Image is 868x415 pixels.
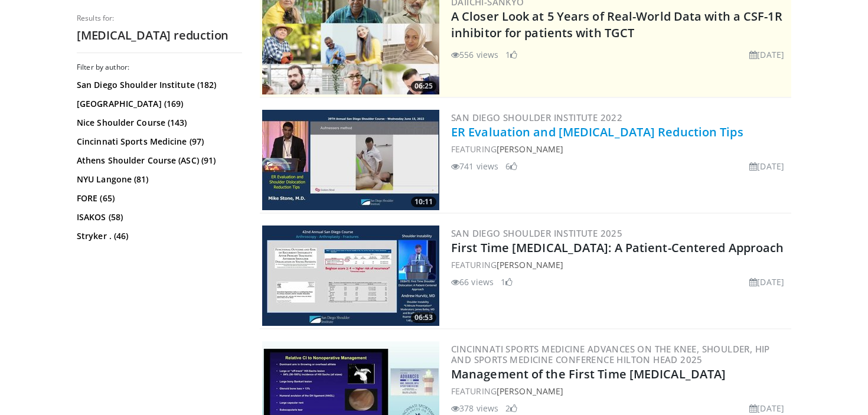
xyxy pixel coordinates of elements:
li: 1 [501,276,513,288]
a: [PERSON_NAME] [497,385,563,397]
a: San Diego Shoulder Institute 2022 [451,112,622,123]
li: 66 views [451,276,494,288]
p: Results for: [77,14,242,23]
li: 2 [505,402,517,414]
li: 741 views [451,160,498,172]
div: FEATURING [451,385,789,397]
a: ER Evaluation and [MEDICAL_DATA] Reduction Tips [451,124,743,140]
a: Management of the First Time [MEDICAL_DATA] [451,366,726,382]
li: [DATE] [749,276,784,288]
a: [GEOGRAPHIC_DATA] (169) [77,98,239,110]
a: Stryker . (46) [77,230,239,242]
img: b6066b0e-d30b-4e45-b273-17a8f4ae7018.300x170_q85_crop-smart_upscale.jpg [262,226,439,326]
h2: [MEDICAL_DATA] reduction [77,28,242,43]
a: San Diego Shoulder Institute 2025 [451,227,622,239]
h3: Filter by author: [77,63,242,72]
li: 1 [505,48,517,61]
div: FEATURING [451,259,789,271]
a: 10:11 [262,110,439,210]
a: [PERSON_NAME] [497,143,563,155]
a: First Time [MEDICAL_DATA]: A Patient-Centered Approach [451,240,784,256]
a: ISAKOS (58) [77,211,239,223]
div: FEATURING [451,143,789,155]
a: Cincinnati Sports Medicine (97) [77,136,239,148]
span: 06:53 [411,312,436,323]
li: 378 views [451,402,498,414]
li: [DATE] [749,402,784,414]
a: [PERSON_NAME] [497,259,563,270]
a: Athens Shoulder Course (ASC) (91) [77,155,239,166]
a: NYU Langone (81) [77,174,239,185]
img: 1663919b-4f00-4eba-8d22-ed534eba9e79.300x170_q85_crop-smart_upscale.jpg [262,110,439,210]
a: Cincinnati Sports Medicine Advances on the Knee, Shoulder, Hip and Sports Medicine Conference Hil... [451,343,770,365]
li: [DATE] [749,160,784,172]
span: 06:25 [411,81,436,92]
a: FORE (65) [77,192,239,204]
a: Nice Shoulder Course (143) [77,117,239,129]
li: 556 views [451,48,498,61]
span: 10:11 [411,197,436,207]
a: A Closer Look at 5 Years of Real-World Data with a CSF-1R inhibitor for patients with TGCT [451,8,782,41]
li: [DATE] [749,48,784,61]
a: 06:53 [262,226,439,326]
a: San Diego Shoulder Institute (182) [77,79,239,91]
li: 6 [505,160,517,172]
